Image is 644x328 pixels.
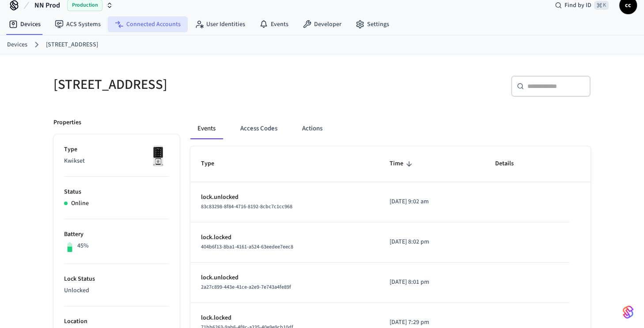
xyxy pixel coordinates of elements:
a: User Identities [188,16,252,32]
button: Access Codes [233,118,284,139]
span: Details [495,157,525,171]
a: Devices [7,40,27,50]
p: lock.unlocked [201,273,368,282]
a: Settings [349,16,396,32]
p: Battery [64,230,169,239]
p: [DATE] 8:02 pm [390,237,474,247]
button: Events [190,118,223,139]
span: 404b6f13-8ba1-4161-a524-63eedee7eec8 [201,243,293,251]
p: lock.unlocked [201,193,368,202]
span: 2a27c899-443e-41ce-a2e9-7e743a4fe89f [201,283,291,291]
div: ant example [190,118,591,139]
h5: [STREET_ADDRESS] [53,76,317,94]
p: [DATE] 9:02 am [390,197,474,206]
p: Properties [53,118,81,127]
p: 45% [77,241,89,251]
img: SeamLogoGradient.69752ec5.svg [623,305,633,319]
img: Kwikset Halo Touchscreen Wifi Enabled Smart Lock, Polished Chrome, Front [147,145,169,167]
a: Events [252,16,295,32]
p: lock.locked [201,313,368,323]
p: Unlocked [64,286,169,295]
p: [DATE] 8:01 pm [390,278,474,287]
a: ACS Systems [48,16,108,32]
span: 83c83298-8f84-4716-8192-8cbc7c1cc968 [201,203,292,210]
p: Online [71,199,89,208]
span: Find by ID [564,1,591,10]
span: Time [390,157,415,171]
span: Type [201,157,226,171]
p: Status [64,187,169,197]
p: Kwikset [64,156,169,166]
p: Type [64,145,169,154]
span: ⌘ K [594,1,609,10]
a: Connected Accounts [108,16,188,32]
p: [DATE] 7:29 pm [390,318,474,327]
a: Devices [2,16,48,32]
p: Lock Status [64,275,169,284]
a: Developer [295,16,349,32]
a: [STREET_ADDRESS] [46,40,98,50]
p: lock.locked [201,233,368,242]
button: Actions [295,118,330,139]
p: Location [64,317,169,326]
